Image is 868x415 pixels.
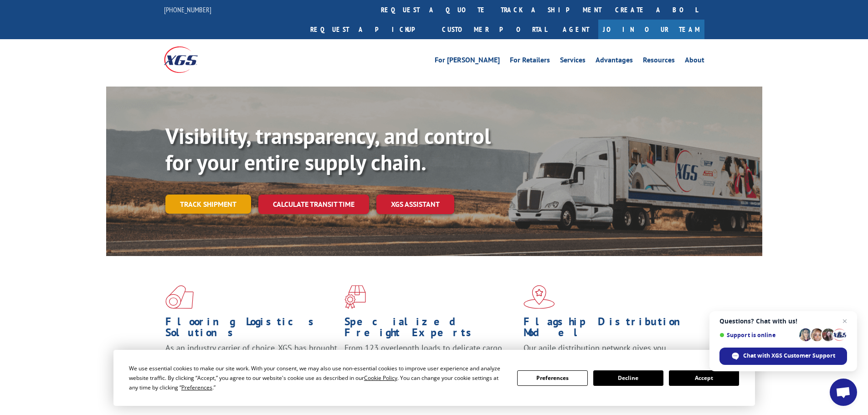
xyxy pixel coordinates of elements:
b: Visibility, transparency, and control for your entire supply chain. [165,122,491,176]
a: [PHONE_NUMBER] [164,5,211,14]
span: Preferences [181,384,212,391]
img: xgs-icon-total-supply-chain-intelligence-red [165,285,194,309]
span: As an industry carrier of choice, XGS has brought innovation and dedication to flooring logistics... [165,343,337,375]
span: Close chat [839,316,850,327]
a: About [685,56,704,67]
span: Questions? Chat with us! [719,318,847,325]
img: xgs-icon-flagship-distribution-model-red [524,285,555,309]
span: Support is online [719,332,796,338]
a: Join Our Team [598,20,704,39]
h1: Specialized Freight Experts [344,316,517,343]
img: xgs-icon-focused-on-flooring-red [344,285,366,309]
button: Decline [593,370,663,386]
button: Preferences [517,370,587,386]
a: Calculate transit time [258,195,369,214]
div: Chat with XGS Customer Support [719,348,847,365]
a: Track shipment [165,195,251,214]
a: For [PERSON_NAME] [435,56,500,67]
a: Services [560,56,586,67]
h1: Flooring Logistics Solutions [165,316,338,343]
a: Request a pickup [303,20,435,39]
a: Agent [554,20,598,39]
div: Open chat [830,379,857,406]
h1: Flagship Distribution Model [524,316,696,343]
span: Our agile distribution network gives you nationwide inventory management on demand. [524,343,691,364]
a: XGS ASSISTANT [376,195,454,214]
span: Chat with XGS Customer Support [743,352,835,360]
span: Cookie Policy [364,374,397,382]
button: Accept [669,370,739,386]
div: We use essential cookies to make our site work. With your consent, we may also use non-essential ... [129,364,506,392]
a: Resources [643,56,675,67]
div: Cookie Consent Prompt [113,350,755,406]
a: For Retailers [510,56,550,67]
p: From 123 overlength loads to delicate cargo, our experienced staff knows the best way to move you... [344,343,517,383]
a: Advantages [596,56,633,67]
a: Customer Portal [435,20,554,39]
